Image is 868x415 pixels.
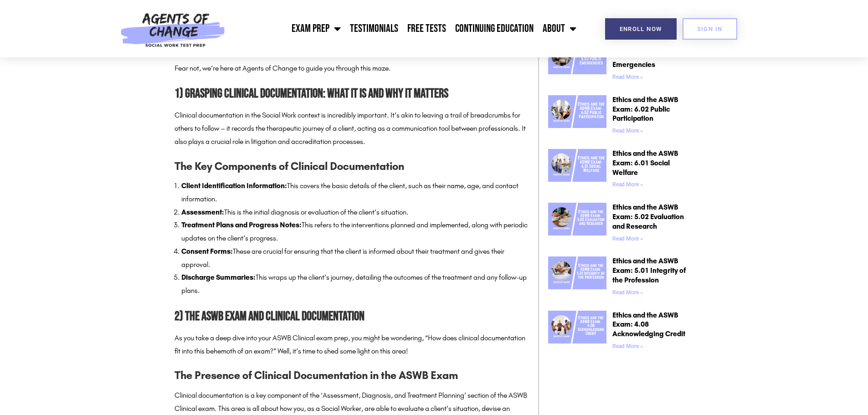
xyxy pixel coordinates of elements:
[181,245,529,272] li: These are crucial for ensuring that the client is informed about their treatment and gives their ...
[181,181,287,190] strong: Client Identification Information:
[175,109,529,148] p: Clinical documentation in the Social Work context is incredibly important. It’s akin to leaving a...
[612,289,643,296] a: Read more about Ethics and the ASWB Exam: 5.01 Integrity of the Profession
[620,26,662,32] span: Enroll Now
[548,311,606,343] img: Ethics and the ASWB Exam 4.08 Acknowledging Credit
[181,273,256,282] strong: Discharge Summaries:
[181,247,233,256] strong: Consent Forms:
[181,219,529,245] li: This refers to the interventions planned and implemented, along with periodic updates on the clie...
[181,271,529,297] li: This wraps up the client’s journey, detailing the outcomes of the treatment and any follow-up plans.
[538,17,581,40] a: About
[612,256,686,284] a: Ethics and the ASWB Exam: 5.01 Integrity of the Profession
[175,307,529,327] h2: 2) The ASWB Exam and Clinical Documentation
[175,62,529,75] p: Fear not, we’re here at Agents of Change to guide you through this maze.
[548,203,606,245] a: Ethics and the ASWB Exam 5.02 Evaluation and Research
[548,95,606,138] a: Ethics and the ASWB Exam 6.02 Public Participation
[612,236,643,242] a: Read more about Ethics and the ASWB Exam: 5.02 Evaluation and Research
[548,41,606,74] img: Ethics and the ASWB Exam 6.03 Public Emergencies
[548,149,606,191] a: Ethics and the ASWB Exam 6.01 Social Welfare
[175,158,529,175] h3: The Key Components of Clinical Documentation
[605,18,677,40] a: Enroll Now
[181,179,529,206] li: This covers the basic details of the client, such as their name, age, and contact information.
[548,256,606,289] img: Ethics and the ASWB Exam 5.01 Integrity of the Profession
[175,332,529,358] p: As you take a deep dive into your ASWB Clinical exam prep, you might be wondering, “How does clin...
[612,203,684,231] a: Ethics and the ASWB Exam: 5.02 Evaluation and Research
[181,220,302,229] strong: Treatment Plans and Progress Notes:
[612,181,643,188] a: Read more about Ethics and the ASWB Exam: 6.01 Social Welfare
[403,17,451,40] a: Free Tests
[612,311,685,338] a: Ethics and the ASWB Exam: 4.08 Acknowledging Credit
[548,256,606,299] a: Ethics and the ASWB Exam 5.01 Integrity of the Profession
[612,149,678,177] a: Ethics and the ASWB Exam: 6.01 Social Welfare
[181,206,529,219] li: This is the initial diagnosis or evaluation of the client’s situation.
[683,18,737,40] a: SIGN IN
[612,128,643,134] a: Read more about Ethics and the ASWB Exam: 6.02 Public Participation
[175,84,529,104] h2: 1) Grasping Clinical Documentation: What It Is and Why It Matters
[548,95,606,128] img: Ethics and the ASWB Exam 6.02 Public Participation
[451,17,538,40] a: Continuing Education
[181,208,224,216] strong: Assessment:
[697,26,723,32] span: SIGN IN
[230,17,581,40] nav: Menu
[548,311,606,353] a: Ethics and the ASWB Exam 4.08 Acknowledging Credit
[548,149,606,182] img: Ethics and the ASWB Exam 6.01 Social Welfare
[612,343,643,349] a: Read more about Ethics and the ASWB Exam: 4.08 Acknowledging Credit
[548,41,606,84] a: Ethics and the ASWB Exam 6.03 Public Emergencies
[345,17,403,40] a: Testimonials
[612,74,643,80] a: Read more about Ethics and the ASWB Exam: 6.03 Public Emergencies
[548,203,606,236] img: Ethics and the ASWB Exam 5.02 Evaluation and Research
[612,95,678,123] a: Ethics and the ASWB Exam: 6.02 Public Participation
[175,367,529,384] h3: The Presence of Clinical Documentation in the ASWB Exam
[287,17,345,40] a: Exam Prep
